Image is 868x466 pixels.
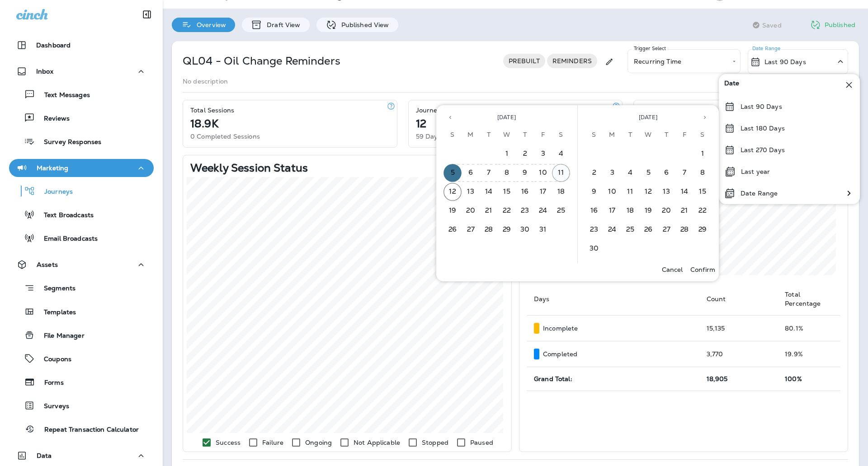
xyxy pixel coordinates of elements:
[621,221,639,239] button: 25
[9,278,154,298] button: Segments
[640,126,656,144] span: Wednesday
[216,439,241,446] p: Success
[622,126,638,144] span: Tuesday
[35,211,94,220] p: Text Broadcasts
[444,126,461,144] span: Sunday
[785,375,802,383] span: 100%
[183,78,228,85] p: No description
[657,183,675,201] button: 13
[337,21,389,28] p: Published View
[262,21,300,28] p: Draft View
[585,164,603,182] button: 2
[603,183,621,201] button: 10
[443,111,457,124] button: Previous month
[586,126,602,144] span: Sunday
[552,145,570,163] button: 4
[585,221,603,239] button: 23
[675,221,693,239] button: 28
[183,54,340,68] p: QL04 - Oil Change Reminders
[35,355,71,364] p: Coupons
[603,164,621,182] button: 3
[262,439,283,446] p: Failure
[9,182,154,200] button: Journeys
[134,5,160,23] button: Collapse Sidebar
[534,164,552,182] button: 10
[516,145,534,163] button: 2
[752,45,782,52] p: Date Range
[585,202,603,220] button: 16
[675,164,693,182] button: 7
[9,396,154,415] button: Surveys
[627,49,741,73] div: Recurring Time
[762,22,782,29] span: Saved
[621,164,639,182] button: 4
[498,164,516,182] button: 8
[480,164,498,182] button: 7
[498,183,516,201] button: 15
[516,221,534,239] button: 30
[552,183,570,201] button: 18
[698,111,712,124] button: Next month
[497,114,516,121] span: [DATE]
[603,202,621,220] button: 17
[707,375,728,383] span: 18,905
[35,91,90,100] p: Text Messages
[190,107,234,114] p: Total Sessions
[699,316,778,341] td: 15,135
[305,439,332,446] p: Ongoing
[764,58,806,65] p: Last 90 Days
[192,21,226,28] p: Overview
[35,379,64,387] p: Forms
[547,57,597,65] span: REMINDERS
[480,183,498,201] button: 14
[35,235,98,243] p: Email Broadcasts
[516,164,534,182] button: 9
[9,62,154,80] button: Inbox
[35,138,101,147] p: Survey Responses
[499,126,515,144] span: Wednesday
[741,190,778,197] p: Date Range
[462,183,480,201] button: 13
[690,266,715,273] p: Confirm
[585,183,603,201] button: 9
[778,283,840,316] th: Total Percentage
[543,325,578,332] p: Incomplete
[534,221,552,239] button: 31
[534,375,572,383] span: Grand Total:
[516,183,534,201] button: 16
[639,164,657,182] button: 5
[534,202,552,220] button: 24
[9,256,154,274] button: Assets
[639,114,657,121] span: [DATE]
[443,164,462,182] button: 5
[693,164,712,182] button: 8
[662,266,683,273] p: Cancel
[36,42,71,49] p: Dashboard
[517,126,533,144] span: Thursday
[9,228,154,247] button: Email Broadcasts
[498,221,516,239] button: 29
[9,36,154,54] button: Dashboard
[693,221,712,239] button: 29
[778,341,840,367] td: 19.9 %
[9,326,154,345] button: File Manager
[658,263,687,276] button: Cancel
[741,168,770,175] p: Last year
[603,221,621,239] button: 24
[741,125,785,132] p: Last 180 Days
[190,120,218,127] p: 18.9K
[699,341,778,367] td: 3,770
[694,126,711,144] span: Saturday
[462,221,480,239] button: 27
[462,126,479,144] span: Monday
[503,57,545,65] span: PREBUILT
[443,202,462,220] button: 19
[9,349,154,368] button: Coupons
[552,164,570,182] button: 11
[604,126,620,144] span: Monday
[36,68,53,75] p: Inbox
[687,263,719,276] button: Confirm
[9,447,154,465] button: Data
[9,373,154,391] button: Forms
[534,183,552,201] button: 17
